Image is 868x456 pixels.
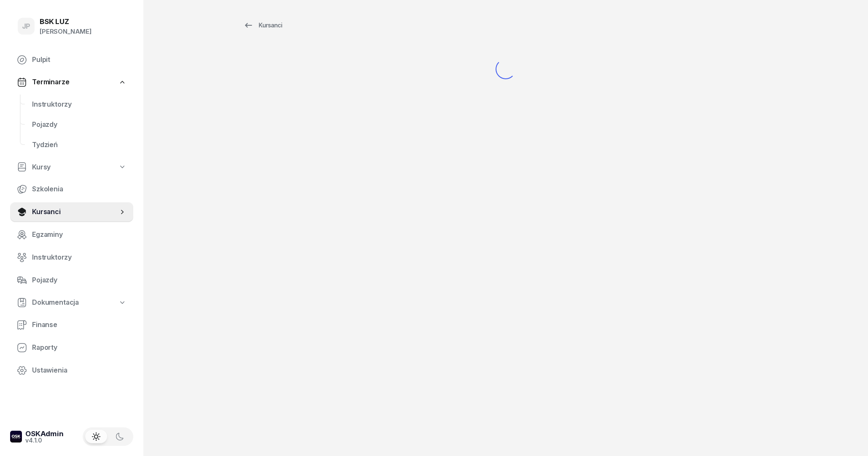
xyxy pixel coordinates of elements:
span: Tydzień [32,139,127,150]
a: Pulpit [10,50,133,70]
a: Pojazdy [25,115,133,135]
a: Szkolenia [10,179,133,199]
span: Instruktorzy [32,252,127,263]
span: Egzaminy [32,229,127,240]
div: [PERSON_NAME] [40,26,92,37]
span: Terminarze [32,77,69,88]
span: Finanse [32,319,127,330]
a: Finanse [10,315,133,335]
span: Kursy [32,162,51,173]
div: v4.1.0 [25,437,64,443]
a: Terminarze [10,72,133,92]
a: Instruktorzy [25,94,133,115]
span: Pulpit [32,54,127,65]
span: Instruktorzy [32,99,127,110]
a: Pojazdy [10,270,133,290]
span: Szkolenia [32,184,127,195]
a: Instruktorzy [10,247,133,268]
div: Kursanci [243,20,282,30]
div: OSKAdmin [25,430,64,437]
a: Egzaminy [10,225,133,245]
span: Pojazdy [32,275,127,286]
a: Dokumentacja [10,293,133,312]
a: Ustawienia [10,360,133,381]
span: Kursanci [32,207,118,217]
a: Raporty [10,338,133,358]
div: BSK LUZ [40,18,92,25]
span: Ustawienia [32,365,127,376]
span: Raporty [32,342,127,353]
a: Kursanci [10,202,133,222]
a: Kursanci [236,17,290,34]
a: Tydzień [25,135,133,155]
span: JP [22,23,31,30]
img: logo-xs-dark@2x.png [10,431,22,443]
span: Dokumentacja [32,297,79,308]
span: Pojazdy [32,119,127,130]
a: Kursy [10,158,133,177]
